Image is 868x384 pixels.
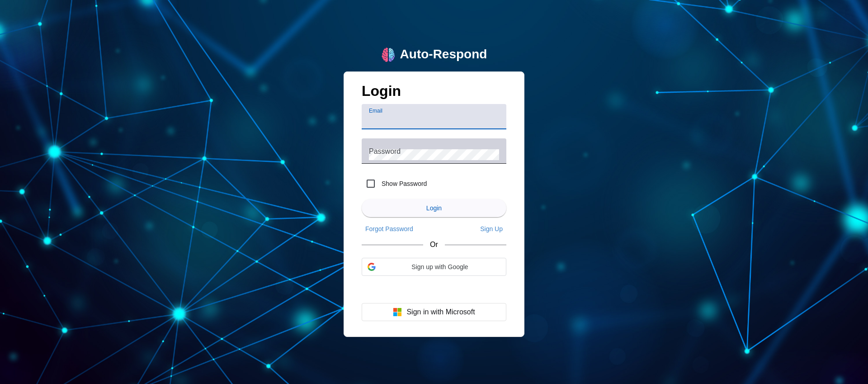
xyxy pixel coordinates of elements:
mat-label: Password [369,147,401,155]
mat-label: Email [369,108,382,114]
span: Forgot Password [365,225,413,232]
span: Sign up with Google [379,263,500,270]
span: Or [430,241,438,249]
div: Auto-Respond [400,47,487,62]
button: Login [362,199,506,217]
div: Sign up with Google [362,258,506,276]
iframe: Sign in with Google Button [357,275,511,295]
span: Login [426,204,442,212]
img: logo [381,47,396,62]
h1: Login [362,83,506,104]
button: Sign in with Microsoft [362,303,506,321]
label: Show Password [380,179,427,188]
span: Sign Up [480,225,503,232]
img: Microsoft logo [393,308,402,317]
a: logoAuto-Respond [381,47,487,62]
